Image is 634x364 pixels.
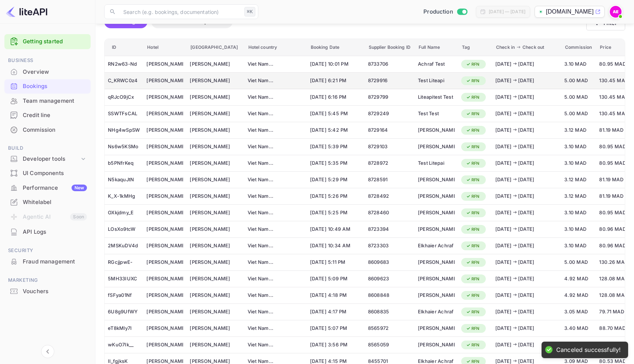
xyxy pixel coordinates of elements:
[461,341,484,350] div: RFN
[248,207,303,219] div: Viet Nam
[108,306,140,318] div: 6U8g9UfWY
[23,169,87,178] div: UI Components
[146,157,183,169] div: Trieu Dang Hotel
[418,174,455,186] div: Achraf Achraf
[461,142,484,152] div: RFN
[495,176,558,183] div: [DATE] [DATE]
[4,247,91,255] span: Security
[248,61,303,68] div: Viet Nam ...
[105,39,143,56] th: ID
[23,155,80,163] div: Developer tools
[248,259,303,266] div: Viet Nam ...
[23,287,87,296] div: Vouchers
[108,323,140,334] div: eT8kMly7I
[190,190,241,202] div: Tuy Hoa
[564,225,593,233] span: 3.10 MAD
[190,58,241,70] div: Tuy Hoa
[190,226,241,233] div: [PERSON_NAME]
[190,308,241,316] div: [PERSON_NAME]
[248,75,303,87] div: Viet Nam
[190,306,241,318] div: Tuy Hoa
[248,193,303,200] div: Viet Nam ...
[190,290,241,301] div: Tuy Hoa
[4,153,91,165] div: Developer tools
[248,157,303,169] div: Viet Nam
[489,8,525,15] div: [DATE] — [DATE]
[23,82,87,91] div: Bookings
[23,37,87,46] a: Getting started
[143,39,186,56] th: Hotel
[190,160,241,167] div: [PERSON_NAME]
[495,127,558,134] div: [DATE] [DATE]
[564,159,593,167] span: 3.10 MAD
[461,208,484,218] div: RFN
[4,255,91,268] a: Fraud management
[108,157,140,169] div: b5PNfrKeq
[248,226,303,233] div: Viet Nam ...
[418,58,455,70] div: Achraf Test
[190,275,241,283] div: [PERSON_NAME]
[23,198,87,207] div: Whitelabel
[564,192,593,200] span: 3.12 MAD
[190,143,241,150] div: [PERSON_NAME]
[495,94,558,101] div: [DATE] [DATE]
[418,256,455,268] div: Achraf Elkhaier
[146,174,183,186] div: Trieu Dang Hotel
[496,43,557,52] span: Check in Check out
[248,174,303,186] div: Viet Nam
[72,185,87,191] div: New
[248,242,303,250] div: Viet Nam ...
[368,223,411,235] div: 8723394
[6,6,47,18] img: LiteAPI logo
[310,225,361,233] span: [DATE] 10:49 AM
[186,39,244,56] th: [GEOGRAPHIC_DATA]
[108,174,140,186] div: N5kaquJtN
[461,175,484,185] div: RFN
[368,157,411,169] div: 8728972
[190,77,241,84] div: [PERSON_NAME]
[495,275,558,283] div: [DATE] [DATE]
[4,181,91,194] a: PerformanceNew
[365,39,415,56] th: Supplier Booking ID
[108,339,140,351] div: wKuO7Ik__
[310,192,361,200] span: [DATE] 5:26 PM
[190,256,241,268] div: Tuy Hoa
[146,273,183,285] div: Trieu Dang Hotel
[310,143,361,151] span: [DATE] 5:39 PM
[461,192,484,201] div: RFN
[495,242,558,250] div: [DATE] [DATE]
[310,176,361,184] span: [DATE] 5:29 PM
[310,242,361,250] span: [DATE] 10:34 AM
[310,110,361,118] span: [DATE] 5:45 PM
[495,193,558,200] div: [DATE] [DATE]
[418,207,455,219] div: Achraf Elkhaier
[248,190,303,202] div: Viet Nam
[146,124,183,136] div: Trieu Dang Hotel
[418,108,455,120] div: Test Test
[310,209,361,217] span: [DATE] 5:25 PM
[190,94,241,101] div: [PERSON_NAME]
[4,65,91,79] a: Overview
[146,339,183,351] div: Trieu Dang Hotel
[368,190,411,202] div: 8728492
[166,18,220,25] span: Amendment requests
[248,160,303,167] div: Viet Nam ...
[4,195,91,210] div: Whitelabel
[190,124,241,136] div: Tuy Hoa
[564,275,593,283] span: 4.92 MAD
[461,60,484,69] div: RFN
[108,108,140,120] div: SSWTFsCAL
[556,346,621,354] div: Canceled successfully!
[495,292,558,299] div: [DATE] [DATE]
[495,325,558,332] div: [DATE] [DATE]
[248,110,303,117] div: Viet Nam ...
[461,126,484,135] div: RFN
[4,34,91,49] div: Getting started
[190,174,241,186] div: Tuy Hoa
[461,324,484,333] div: RFN
[146,58,183,70] div: Trieu Dang Hotel
[310,324,361,332] span: [DATE] 5:07 PM
[495,160,558,167] div: [DATE] [DATE]
[495,226,558,233] div: [DATE] [DATE]
[418,223,455,235] div: Achraf Elkhaier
